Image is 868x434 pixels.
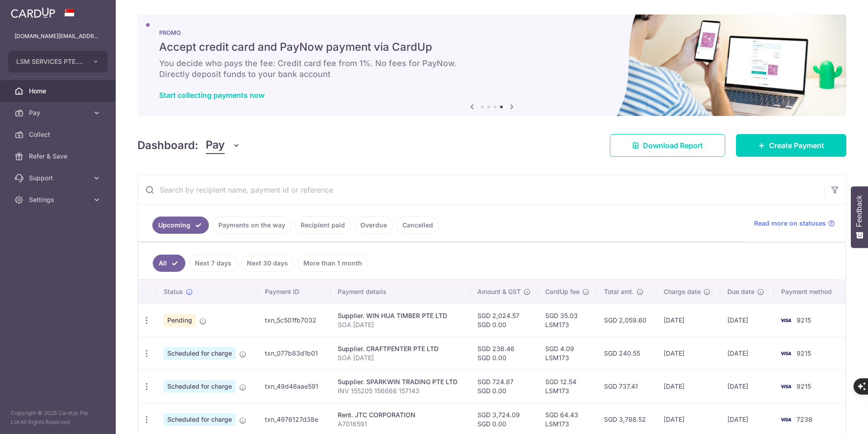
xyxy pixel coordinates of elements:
[258,370,330,403] td: txn_49d46aae591
[338,344,463,353] div: Supplier. CRAFTPENTER PTE LTD
[164,413,236,426] span: Scheduled for charge
[297,255,368,272] a: More than 1 month
[610,134,725,157] a: Download Report
[797,349,811,357] span: 9215
[258,304,330,337] td: txn_5c501fb7032
[258,337,330,370] td: txn_077b83d1b01
[597,337,656,370] td: SGD 240.55
[774,280,845,304] th: Payment method
[470,337,538,370] td: SGD 236.46 SGD 0.00
[153,255,185,272] a: All
[597,304,656,337] td: SGD 2,059.60
[137,137,198,154] h4: Dashboard:
[664,287,701,296] span: Charge date
[338,386,463,395] p: INV 155205 156666 157143
[754,219,826,228] span: Read more on statuses
[855,195,863,227] span: Feedback
[29,174,89,183] span: Support
[604,287,634,296] span: Total amt.
[777,381,795,392] img: Bank Card
[164,347,236,360] span: Scheduled for charge
[810,407,859,429] iframe: Opens a widget where you can find more information
[29,108,89,117] span: Pay
[29,195,89,204] span: Settings
[206,137,225,154] span: Pay
[797,415,812,423] span: 7238
[470,370,538,403] td: SGD 724.87 SGD 0.00
[597,370,656,403] td: SGD 737.41
[338,320,463,329] p: SOA [DATE]
[159,91,264,100] a: Start collecting payments now
[354,217,393,234] a: Overdue
[656,370,720,403] td: [DATE]
[477,287,521,296] span: Amount & GST
[330,280,470,304] th: Payment details
[769,140,824,151] span: Create Payment
[736,134,846,157] a: Create Payment
[159,40,825,54] h5: Accept credit card and PayNow payment via CardUp
[470,304,538,337] td: SGD 2,024.57 SGD 0.00
[338,410,463,420] div: Rent. JTC CORPORATION
[212,217,291,234] a: Payments on the way
[754,219,835,228] a: Read more on statuses
[258,280,330,304] th: Payment ID
[29,130,89,139] span: Collect
[11,7,55,18] img: CardUp
[720,304,774,337] td: [DATE]
[777,348,795,359] img: Bank Card
[643,140,703,151] span: Download Report
[656,337,720,370] td: [DATE]
[164,314,196,327] span: Pending
[538,337,597,370] td: SGD 4.09 LSM173
[295,217,351,234] a: Recipient paid
[777,315,795,326] img: Bank Card
[656,304,720,337] td: [DATE]
[720,370,774,403] td: [DATE]
[164,380,236,393] span: Scheduled for charge
[338,420,463,429] p: A7016591
[797,382,811,390] span: 9215
[159,29,825,36] p: PROMO
[189,255,237,272] a: Next 7 days
[241,255,294,272] a: Next 30 days
[8,51,108,72] button: LSM SERVICES PTE. LTD.
[545,287,580,296] span: CardUp fee
[720,337,774,370] td: [DATE]
[137,14,846,116] img: paynow Banner
[16,57,83,66] span: LSM SERVICES PTE. LTD.
[29,87,89,96] span: Home
[138,175,824,204] input: Search by recipient name, payment id or reference
[538,304,597,337] td: SGD 35.03 LSM173
[14,32,101,41] p: [DOMAIN_NAME][EMAIL_ADDRESS][DOMAIN_NAME]
[338,377,463,386] div: Supplier. SPARKWIN TRADING PTE LTD
[338,311,463,320] div: Supplier. WIN HUA TIMBER PTE LTD
[538,370,597,403] td: SGD 12.54 LSM173
[164,287,183,296] span: Status
[338,353,463,362] p: SOA [DATE]
[396,217,439,234] a: Cancelled
[29,152,89,161] span: Refer & Save
[797,316,811,324] span: 9215
[152,217,209,234] a: Upcoming
[851,186,868,248] button: Feedback - Show survey
[777,414,795,425] img: Bank Card
[159,58,825,80] h6: You decide who pays the fee: Credit card fee from 1%. No fees for PayNow. Directly deposit funds ...
[727,287,755,296] span: Due date
[206,137,241,154] button: Pay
